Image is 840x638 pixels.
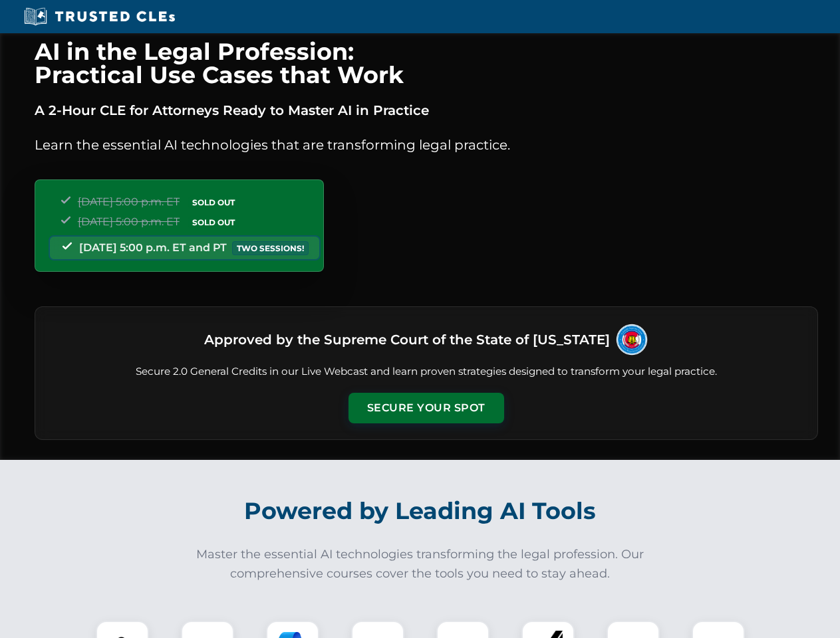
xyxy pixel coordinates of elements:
p: Secure 2.0 General Credits in our Live Webcast and learn proven strategies designed to transform ... [51,364,801,379]
p: Master the essential AI technologies transforming the legal profession. Our comprehensive courses... [188,545,653,584]
span: [DATE] 5:00 p.m. ET [78,195,180,208]
button: Secure Your Spot [349,393,504,423]
span: SOLD OUT [188,215,239,229]
p: Learn the essential AI technologies that are transforming legal practice. [35,134,818,156]
span: [DATE] 5:00 p.m. ET [78,215,180,228]
h2: Powered by Leading AI Tools [52,488,789,534]
span: SOLD OUT [188,195,239,209]
img: Logo [615,323,648,356]
img: Trusted CLEs [20,7,179,27]
h3: Approved by the Supreme Court of the State of [US_STATE] [204,328,610,352]
h1: AI in the Legal Profession: Practical Use Cases that Work [35,40,818,86]
p: A 2-Hour CLE for Attorneys Ready to Master AI in Practice [35,100,818,121]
